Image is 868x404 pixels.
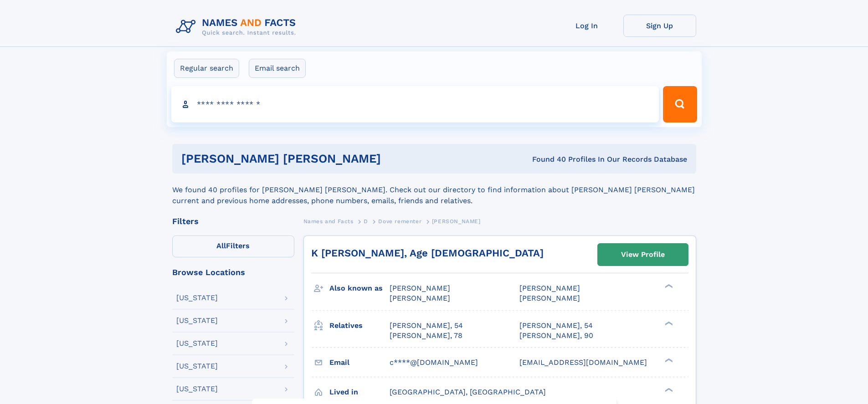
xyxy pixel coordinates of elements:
[390,294,450,302] span: [PERSON_NAME]
[621,244,665,265] div: View Profile
[364,218,368,225] span: D
[311,247,544,259] a: K [PERSON_NAME], Age [DEMOGRAPHIC_DATA]
[171,86,659,123] input: search input
[181,153,457,164] h1: [PERSON_NAME] [PERSON_NAME]
[663,357,673,363] div: ❯
[378,218,421,225] span: Dove rementer
[172,268,294,276] div: Browse Locations
[176,340,218,347] div: [US_STATE]
[623,15,696,37] a: Sign Up
[216,241,226,250] span: All
[519,294,580,302] span: [PERSON_NAME]
[663,283,673,289] div: ❯
[378,215,421,227] a: Dove rementer
[519,358,647,367] span: [EMAIL_ADDRESS][DOMAIN_NAME]
[329,355,390,370] h3: Email
[329,384,390,400] h3: Lived in
[172,15,303,39] img: Logo Names and Facts
[329,281,390,296] h3: Also known as
[390,321,463,331] a: [PERSON_NAME], 54
[519,284,580,292] span: [PERSON_NAME]
[176,294,218,302] div: [US_STATE]
[519,321,593,331] a: [PERSON_NAME], 54
[663,86,697,123] button: Search Button
[172,174,696,206] div: We found 40 profiles for [PERSON_NAME] [PERSON_NAME]. Check out our directory to find information...
[519,331,593,341] a: [PERSON_NAME], 90
[598,244,688,266] a: View Profile
[172,235,294,257] label: Filters
[329,318,390,333] h3: Relatives
[457,154,687,164] div: Found 40 Profiles In Our Records Database
[174,59,239,78] label: Regular search
[432,218,481,225] span: [PERSON_NAME]
[249,59,306,78] label: Email search
[176,363,218,370] div: [US_STATE]
[663,387,673,393] div: ❯
[176,385,218,393] div: [US_STATE]
[364,215,368,227] a: D
[550,15,623,37] a: Log In
[303,215,354,227] a: Names and Facts
[390,284,450,292] span: [PERSON_NAME]
[390,331,462,341] a: [PERSON_NAME], 78
[390,388,546,396] span: [GEOGRAPHIC_DATA], [GEOGRAPHIC_DATA]
[176,317,218,324] div: [US_STATE]
[663,320,673,326] div: ❯
[172,217,294,225] div: Filters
